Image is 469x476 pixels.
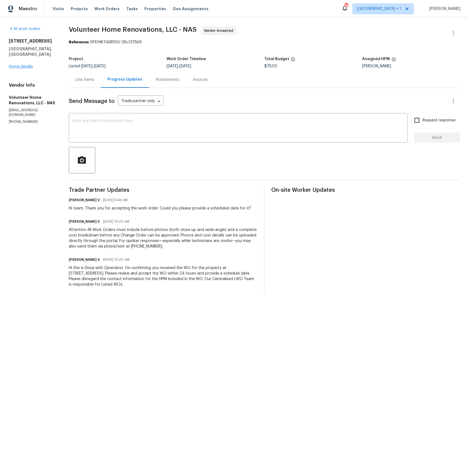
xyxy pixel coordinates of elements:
span: [DATE] [167,64,178,68]
div: Attachments [156,77,180,83]
span: On-site Worker Updates [271,187,460,193]
span: Geo Assignments [173,6,209,12]
div: Progress Updates [107,77,143,82]
a: All work orders [9,27,40,31]
span: Listed [69,64,106,68]
div: Line Items [75,77,94,83]
span: [DATE] 9:46 AM [103,197,128,203]
span: [DATE] [180,64,191,68]
h5: Project [69,57,83,61]
span: Volunteer Home Renovations, LLC - NAS [69,26,197,33]
div: 115 [344,3,348,9]
h4: Vendor Info [9,83,56,88]
b: Reference: [69,40,89,44]
span: The total cost of line items that have been proposed by Opendoor. This sum includes line items th... [291,57,295,64]
span: Visits [53,6,64,12]
p: [EMAIL_ADDRESS][DOMAIN_NAME] [9,108,56,117]
div: [PERSON_NAME] [362,64,460,68]
p: [PHONE_NUMBER] [9,119,56,124]
span: $75.00 [264,64,277,68]
h6: [PERSON_NAME] V [69,219,100,224]
a: Home details [9,65,33,68]
span: [DATE] [81,64,93,68]
div: Hi team, Thank you for accepting the work order. Could you please provide a scheduled date for it? [69,206,251,211]
div: 5F81HK746RS5V-28c1375b9 [69,39,460,45]
h5: [GEOGRAPHIC_DATA], [GEOGRAPHIC_DATA] [9,46,56,57]
h5: Total Budget [264,57,289,61]
span: - [167,64,191,68]
h5: Work Order Timeline [167,57,206,61]
h5: Volunteer Home Renovations, LLC - NAS [9,95,56,106]
span: The hpm assigned to this work order. [392,57,396,64]
h6: [PERSON_NAME] V [69,257,100,262]
span: [DATE] [94,64,106,68]
span: Projects [71,6,88,12]
span: Request response [423,118,456,123]
div: Invoices [193,77,208,83]
span: [DATE] 10:20 AM [103,257,129,262]
div: Hi this is Divya with Opendoor. I’m confirming you received the WO for the property at [STREET_AD... [69,265,258,287]
h5: Assigned HPM [362,57,390,61]
span: Vendor Accepted [204,28,236,33]
h2: [STREET_ADDRESS] [9,38,56,44]
span: Maestro [19,6,37,12]
span: Trade Partner Updates [69,187,258,193]
h6: [PERSON_NAME] V [69,197,100,203]
span: Send Message to [69,99,115,104]
span: Properties [144,6,166,12]
span: Tasks [126,7,138,11]
span: [GEOGRAPHIC_DATA] + 1 [357,6,401,12]
div: Trade partner only [118,97,164,106]
div: Attention All Work Orders must include before-photos (both close-up and wide-angle) and a complet... [69,227,258,249]
span: [DATE] 10:20 AM [103,219,129,224]
span: [PERSON_NAME] [427,6,461,12]
span: Work Orders [94,6,120,12]
span: - [81,64,106,68]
